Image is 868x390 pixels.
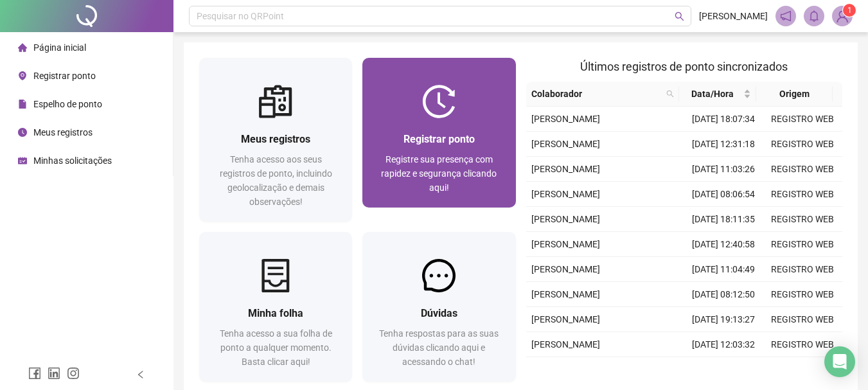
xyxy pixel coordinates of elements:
[684,182,763,207] td: [DATE] 08:06:54
[847,6,852,15] span: 1
[699,9,768,23] span: [PERSON_NAME]
[664,84,677,103] span: search
[199,58,352,222] a: Meus registrosTenha acesso aos seus registros de ponto, incluindo geolocalização e demais observa...
[763,357,842,382] td: REGISTRO WEB
[824,346,855,377] div: Open Intercom Messenger
[684,357,763,382] td: [DATE] 11:03:12
[684,232,763,257] td: [DATE] 12:40:58
[780,10,792,22] span: notification
[531,314,600,324] span: [PERSON_NAME]
[684,87,740,101] span: Data/Hora
[531,114,600,124] span: [PERSON_NAME]
[531,139,600,149] span: [PERSON_NAME]
[136,370,145,379] span: left
[763,207,842,232] td: REGISTRO WEB
[421,307,457,319] span: Dúvidas
[763,132,842,157] td: REGISTRO WEB
[684,132,763,157] td: [DATE] 12:31:18
[531,239,600,249] span: [PERSON_NAME]
[531,87,662,101] span: Colaborador
[580,60,788,73] span: Últimos registros de ponto sincronizados
[33,155,112,166] span: Minhas solicitações
[763,182,842,207] td: REGISTRO WEB
[763,307,842,332] td: REGISTRO WEB
[33,71,96,81] span: Registrar ponto
[763,257,842,282] td: REGISTRO WEB
[33,99,102,109] span: Espelho de ponto
[666,90,674,98] span: search
[199,232,352,382] a: Minha folhaTenha acesso a sua folha de ponto a qualquer momento. Basta clicar aqui!
[763,282,842,307] td: REGISTRO WEB
[843,4,856,17] sup: Atualize o seu contato no menu Meus Dados
[531,339,600,350] span: [PERSON_NAME]
[67,367,80,380] span: instagram
[833,6,852,26] img: 90496
[531,189,600,199] span: [PERSON_NAME]
[381,154,497,193] span: Registre sua presença com rapidez e segurança clicando aqui!
[18,100,27,109] span: file
[33,127,93,137] span: Meus registros
[48,367,60,380] span: linkedin
[531,214,600,224] span: [PERSON_NAME]
[18,156,27,165] span: schedule
[18,71,27,80] span: environment
[362,232,515,382] a: DúvidasTenha respostas para as suas dúvidas clicando aqui e acessando o chat!
[379,328,499,367] span: Tenha respostas para as suas dúvidas clicando aqui e acessando o chat!
[220,154,332,207] span: Tenha acesso aos seus registros de ponto, incluindo geolocalização e demais observações!
[763,232,842,257] td: REGISTRO WEB
[684,207,763,232] td: [DATE] 18:11:35
[763,332,842,357] td: REGISTRO WEB
[684,107,763,132] td: [DATE] 18:07:34
[220,328,332,367] span: Tenha acesso a sua folha de ponto a qualquer momento. Basta clicar aqui!
[684,257,763,282] td: [DATE] 11:04:49
[684,332,763,357] td: [DATE] 12:03:32
[248,307,303,319] span: Minha folha
[763,157,842,182] td: REGISTRO WEB
[679,82,756,107] th: Data/Hora
[756,82,833,107] th: Origem
[684,157,763,182] td: [DATE] 11:03:26
[33,42,86,53] span: Página inicial
[28,367,41,380] span: facebook
[241,133,310,145] span: Meus registros
[675,12,684,21] span: search
[531,289,600,299] span: [PERSON_NAME]
[531,164,600,174] span: [PERSON_NAME]
[684,282,763,307] td: [DATE] 08:12:50
[808,10,820,22] span: bell
[403,133,475,145] span: Registrar ponto
[763,107,842,132] td: REGISTRO WEB
[18,43,27,52] span: home
[18,128,27,137] span: clock-circle
[362,58,515,208] a: Registrar pontoRegistre sua presença com rapidez e segurança clicando aqui!
[684,307,763,332] td: [DATE] 19:13:27
[531,264,600,274] span: [PERSON_NAME]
